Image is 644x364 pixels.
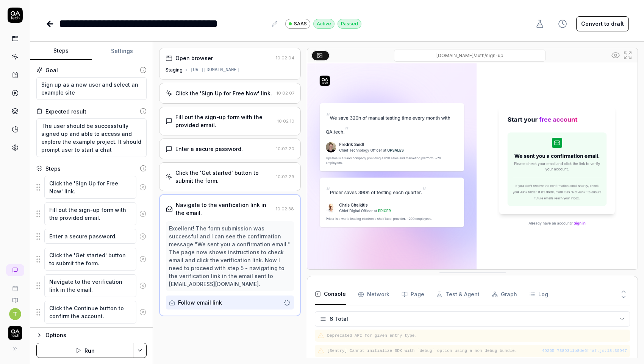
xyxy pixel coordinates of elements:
div: Suggestions [36,274,147,297]
button: 49265-73893c1b8de6f4af.js:18:30947 [542,348,627,354]
div: Steps [45,165,61,173]
time: 10:02:20 [276,146,294,151]
div: Fill out the sign-up form with the provided email. [175,113,274,129]
div: 49265-73893c1b8de6f4af.js : 18 : 30947 [542,348,627,354]
button: Options [36,331,147,340]
div: Enter a secure password. [175,145,243,153]
div: Goal [45,66,58,74]
div: [URL][DOMAIN_NAME] [190,67,239,73]
div: Suggestions [36,247,147,271]
button: Network [358,284,389,305]
time: 10:02:29 [276,174,294,179]
span: SAAS [294,20,307,27]
button: Remove step [136,180,149,195]
time: 10:02:07 [277,90,294,96]
button: Test & Agent [436,284,480,305]
img: QA Tech Logo [8,326,22,340]
div: Suggestions [36,300,147,324]
button: Remove step [136,206,149,221]
div: Staging [166,67,183,73]
button: Convert to draft [576,16,629,31]
button: Run [36,343,133,358]
button: T [9,308,21,320]
button: Steps [30,42,92,60]
button: Remove step [136,305,149,320]
div: Options [45,331,147,340]
div: Click the 'Get started' button to submit the form. [175,169,273,185]
div: Active [313,19,335,29]
div: Suggestions [36,327,147,358]
button: Log [529,284,548,305]
button: Console [315,284,346,305]
button: Settings [92,42,153,60]
a: New conversation [6,264,24,276]
pre: Deprecated API for given entry type. [327,333,627,339]
button: QA Tech Logo [3,320,27,341]
button: View version history [553,16,572,31]
button: Page [402,284,424,305]
div: Passed [338,19,361,29]
div: Suggestions [36,176,147,199]
div: Suggestions [36,229,147,244]
button: Follow email link [166,296,294,310]
div: Navigate to the verification link in the email. [176,201,273,217]
a: SAAS [285,19,310,29]
a: Book a call with us [3,279,27,291]
div: Expected result [45,107,86,115]
a: Documentation [3,291,27,303]
button: Show all interative elements [610,49,622,61]
div: Follow email link [178,299,222,306]
button: Remove step [136,278,149,293]
pre: [Sentry] Cannot initialize SDK with `debug` option using a non-debug bundle. [327,348,627,354]
button: Remove step [136,229,149,244]
img: Screenshot [307,63,638,269]
time: 10:02:04 [276,55,294,61]
time: 10:02:10 [277,118,294,124]
button: Open in full screen [622,49,634,61]
div: Open browser [175,54,213,62]
button: Remove step [136,252,149,267]
div: Suggestions [36,202,147,226]
div: Click the 'Sign Up for Free Now' link. [175,89,272,97]
button: Graph [492,284,517,305]
div: Excellent! The form submission was successful and I can see the confirmation message "We sent you... [169,224,291,288]
time: 10:02:38 [276,206,294,212]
